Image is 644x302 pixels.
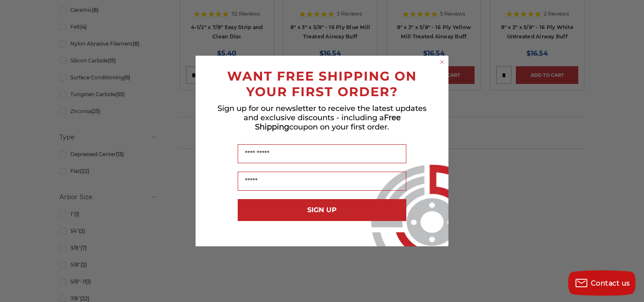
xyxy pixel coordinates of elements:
input: Email [238,172,406,191]
span: Sign up for our newsletter to receive the latest updates and exclusive discounts - including a co... [217,104,427,132]
span: Free Shipping [255,113,401,132]
button: SIGN UP [238,199,406,221]
span: WANT FREE SHIPPING ON YOUR FIRST ORDER? [227,68,417,100]
button: Close dialog [438,58,446,66]
button: Contact us [568,270,636,296]
span: Contact us [591,279,630,287]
